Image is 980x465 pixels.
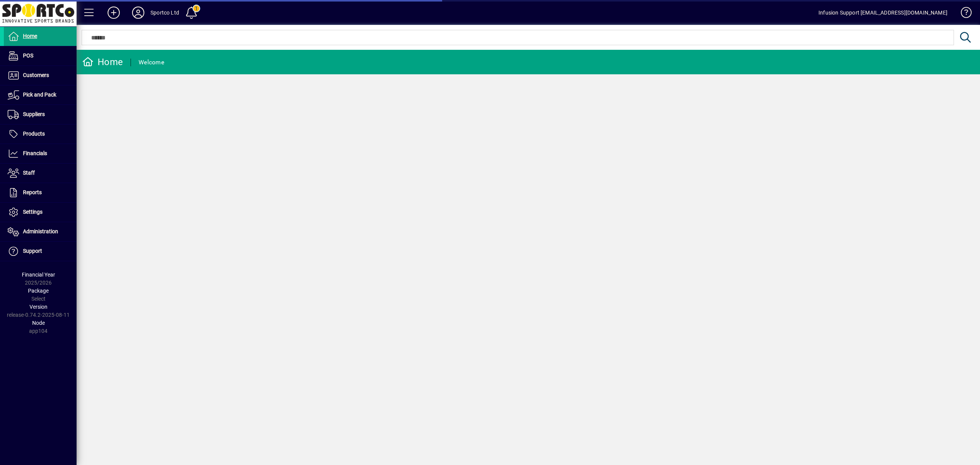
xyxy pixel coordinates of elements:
[4,144,77,163] a: Financials
[4,242,77,261] a: Support
[101,6,126,20] button: Add
[4,222,77,241] a: Administration
[139,56,164,69] div: Welcome
[4,66,77,85] a: Customers
[4,164,77,183] a: Staff
[4,183,77,202] a: Reports
[4,85,77,105] a: Pick and Pack
[126,6,150,20] button: Profile
[818,7,947,19] div: Infusion Support [EMAIL_ADDRESS][DOMAIN_NAME]
[4,124,77,144] a: Products
[4,105,77,124] a: Suppliers
[28,288,49,294] span: Package
[23,150,47,156] span: Financials
[23,209,42,215] span: Settings
[23,92,56,98] span: Pick and Pack
[4,203,77,222] a: Settings
[23,189,42,195] span: Reports
[150,7,179,19] div: Sportco Ltd
[23,248,42,254] span: Support
[23,52,33,59] span: POS
[4,46,77,65] a: POS
[23,111,45,117] span: Suppliers
[955,2,970,26] a: Knowledge Base
[23,228,58,234] span: Administration
[23,33,37,39] span: Home
[23,72,49,78] span: Customers
[22,272,55,278] span: Financial Year
[23,131,45,137] span: Products
[82,56,123,68] div: Home
[29,304,47,310] span: Version
[32,320,45,326] span: Node
[23,170,35,176] span: Staff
